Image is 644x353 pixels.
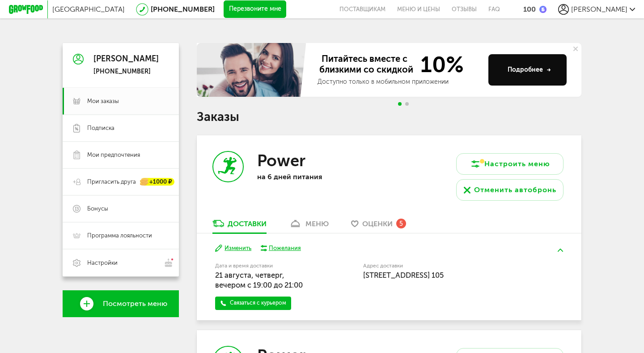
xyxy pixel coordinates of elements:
div: Доступно только в мобильном приложении [318,77,481,86]
span: Подписка [87,124,114,132]
span: Мои заказы [87,97,119,105]
a: Оценки 5 [347,219,411,233]
div: 100 [523,5,536,13]
button: Настроить меню [456,153,563,175]
a: Подписка [63,115,179,142]
label: Дата и время доставки [215,263,318,268]
a: Бонусы [63,195,179,222]
button: Изменить [215,244,251,253]
div: +1000 ₽ [140,178,174,186]
div: меню [305,220,329,228]
span: [PERSON_NAME] [571,5,627,13]
span: Go to slide 2 [405,102,409,106]
span: Оценки [362,220,393,228]
a: Пригласить друга +1000 ₽ [63,168,179,195]
span: Пригласить друга [87,178,136,186]
span: [GEOGRAPHIC_DATA] [52,5,125,13]
div: Подробнее [508,65,551,74]
span: Go to slide 1 [398,102,402,106]
a: Программа лояльности [63,222,179,249]
a: Мои предпочтения [63,142,179,168]
a: Связаться с курьером [215,297,291,310]
p: на 6 дней питания [257,172,373,181]
div: Пожелания [269,244,301,252]
span: 10% [415,53,464,76]
span: Программа лояльности [87,232,152,240]
span: Настройки [87,259,118,267]
img: bonus_b.cdccf46.png [539,6,547,13]
div: Отменить автобронь [474,185,556,195]
button: Перезвоните мне [224,0,286,18]
a: Доставки [208,219,271,233]
a: Настройки [63,249,179,276]
h3: Power [257,151,305,170]
a: Мои заказы [63,88,179,115]
a: [PHONE_NUMBER] [151,5,215,13]
div: [PHONE_NUMBER] [93,68,159,76]
h1: Заказы [197,111,581,123]
button: Отменить автобронь [456,179,563,201]
div: 5 [396,219,406,228]
img: family-banner.579af9d.jpg [197,43,309,97]
span: [STREET_ADDRESS] 105 [363,271,444,280]
span: Бонусы [87,205,108,213]
span: Питайтесь вместе с близкими со скидкой [318,53,415,76]
a: меню [284,219,333,233]
a: Посмотреть меню [63,290,179,317]
img: arrow-up-green.5eb5f82.svg [558,249,563,252]
label: Адрес доставки [363,263,530,268]
span: Посмотреть меню [103,300,167,308]
button: Пожелания [260,244,301,252]
span: 21 августа, четверг, вечером c 19:00 до 21:00 [215,271,303,289]
div: Доставки [228,220,267,228]
span: Мои предпочтения [87,151,140,159]
div: [PERSON_NAME] [93,55,159,64]
button: Подробнее [488,54,567,86]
